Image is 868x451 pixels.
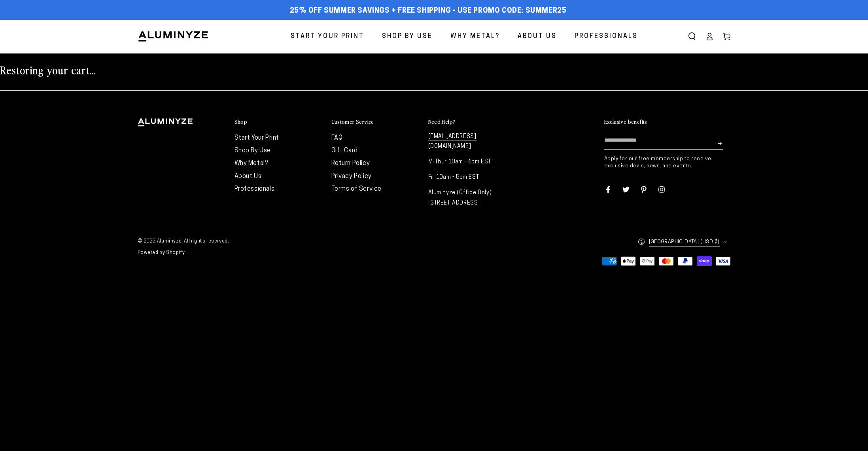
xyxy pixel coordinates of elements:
p: Apply for our free membership to receive exclusive deals, news, and events. [604,155,731,170]
a: Powered by Shopify [138,250,185,255]
a: About Us [234,173,262,180]
a: FAQ [331,135,343,141]
a: Shop By Use [234,148,271,154]
summary: Search our site [683,28,701,45]
a: Start Your Print [285,26,370,47]
a: Aluminyze [157,239,182,244]
span: About Us [518,31,557,42]
a: Why Metal? [444,26,506,47]
h2: Need Help? [428,118,456,125]
h2: Shop [234,118,248,125]
a: About Us [512,26,563,47]
span: [GEOGRAPHIC_DATA] (USD $) [649,237,720,246]
a: Terms of Service [331,186,382,192]
small: © 2025, . All rights reserved. [138,236,434,248]
p: Aluminyze (Office Only) [STREET_ADDRESS] [428,188,517,208]
span: Shop By Use [382,31,433,42]
a: Gift Card [331,148,358,154]
button: Subscribe [718,132,723,155]
span: 25% off Summer Savings + Free Shipping - Use Promo Code: SUMMER25 [290,7,567,15]
img: Aluminyze [138,30,209,42]
summary: Need Help? [428,118,517,126]
span: Why Metal? [450,31,500,42]
h2: Customer Service [331,118,374,125]
p: M-Thur 10am - 6pm EST [428,157,517,167]
summary: Exclusive benefits [604,118,731,126]
button: [GEOGRAPHIC_DATA] (USD $) [638,233,731,250]
span: Professionals [575,31,638,42]
a: Professionals [569,26,644,47]
a: Shop By Use [376,26,439,47]
a: Why Metal? [234,160,268,167]
summary: Shop [234,118,323,126]
a: Start Your Print [234,135,280,141]
a: [EMAIL_ADDRESS][DOMAIN_NAME] [428,134,477,150]
h2: Exclusive benefits [604,118,647,125]
span: Start Your Print [291,31,364,42]
a: Return Policy [331,160,370,167]
summary: Customer Service [331,118,420,126]
p: Fri 10am - 5pm EST [428,172,517,182]
a: Professionals [234,186,275,192]
a: Privacy Policy [331,173,372,180]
